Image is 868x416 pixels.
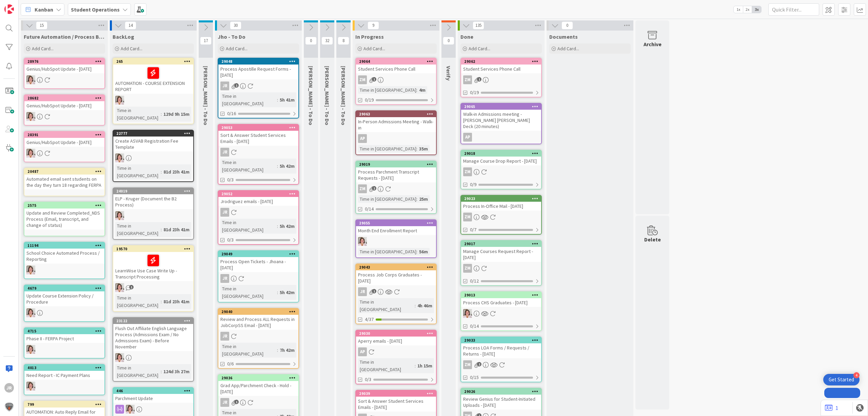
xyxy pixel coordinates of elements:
div: EW [113,283,193,292]
div: 29052 [218,191,298,197]
div: Process Parchment Transcript Requests - [DATE] [356,167,436,182]
div: 29063 [359,112,436,116]
div: Process Apostille Request Forms - [DATE] [218,65,298,79]
span: 1 [372,77,376,82]
span: 0/3 [227,236,234,243]
div: 5h 42m [278,222,296,230]
span: 0/16 [227,110,236,117]
div: 28391 [24,132,104,138]
div: 11194 [24,242,104,249]
img: EW [115,211,124,220]
div: 29036 [218,375,298,381]
span: BackLog [113,33,134,40]
span: Add Card... [363,46,385,52]
div: Genius/HubSpot Update - [DATE] [24,65,104,73]
div: JR [218,332,298,341]
div: School Choice Automated Process / Reporting [24,249,104,264]
div: 29026Review Genius for Student-Initiated Uploads - [DATE] [461,388,541,410]
span: : [161,168,162,176]
div: 28976Genius/HubSpot Update - [DATE] [24,58,104,73]
div: Time in [GEOGRAPHIC_DATA] [220,159,277,174]
div: ZM [461,264,541,273]
img: EW [26,345,35,354]
div: 29019 [359,162,436,167]
span: 1 [234,83,239,88]
span: 0/12 [470,277,479,285]
span: : [277,222,278,230]
div: JR [356,287,436,296]
span: 1 [372,289,376,293]
div: Delete [644,235,661,243]
span: 3x [752,6,761,13]
div: 29017Manage Courses Request Report - [DATE] [461,241,541,262]
div: Time in [GEOGRAPHIC_DATA] [358,248,416,255]
span: 0 [443,37,454,45]
img: EW [26,266,35,274]
div: 29065 [464,104,541,109]
div: 29017 [464,241,541,246]
span: : [416,86,417,94]
div: 81d 23h 41m [162,298,191,305]
div: 29033Process LOA Forms / Requests / Returns - [DATE] [461,337,541,358]
div: 25m [417,195,430,203]
div: 56m [417,248,430,255]
span: 32 [321,37,333,45]
div: JR [218,398,298,407]
span: Add Card... [469,46,490,52]
div: 446 [113,388,193,394]
span: : [277,289,278,296]
div: Process In-Office Mail - [DATE] [461,202,541,211]
span: Eric - To Do [324,66,331,125]
div: 22777 [116,131,193,136]
div: 29064Student Services Phone Call [356,58,436,73]
div: 4715 [27,329,104,333]
div: 29055 [356,220,436,226]
div: 29055 [359,221,436,225]
div: 29043 [356,264,436,270]
div: 81d 23h 41m [162,226,191,233]
span: : [277,162,278,170]
div: 29055Month End Enrollment Report [356,220,436,235]
div: ZM [463,167,472,176]
div: EW [113,96,193,105]
div: EW [24,382,104,391]
div: 4013 [24,365,104,371]
div: Process Job Corps Graduates - [DATE] [356,270,436,285]
span: 0/9 [470,181,476,188]
div: 265AUTOMATION - COURSE EXTENSION REPORT [113,58,193,94]
span: Amanda - To Do [340,66,347,125]
div: 29018 [461,150,541,157]
div: 29063 [356,111,436,117]
div: Time in [GEOGRAPHIC_DATA] [220,343,277,358]
div: JR [220,208,229,217]
img: EW [26,149,35,158]
span: 0/14 [470,323,479,330]
div: Time in [GEOGRAPHIC_DATA] [220,219,277,234]
div: ZM [358,75,367,84]
div: EW [113,211,193,220]
div: 265 [113,58,193,65]
div: 2575 [27,203,104,208]
div: 29063In-Person Admissions Meeting - Walk-in [356,111,436,132]
div: Time in [GEOGRAPHIC_DATA] [220,285,277,300]
span: : [416,248,417,255]
div: JR [220,82,229,90]
div: 29026 [461,388,541,395]
div: 29064 [359,59,436,64]
div: 11194School Choice Automated Process / Reporting [24,242,104,264]
span: Jho - To Do [218,33,245,40]
div: ZM [463,264,472,273]
div: 29065 [461,104,541,110]
div: AP [358,347,367,356]
div: 29033 [461,337,541,343]
div: 29019Process Parchment Transcript Requests - [DATE] [356,161,436,182]
div: 11194 [27,243,104,248]
div: 19570 [116,247,193,251]
div: 29040 [218,309,298,315]
div: AUTOMATION - COURSE EXTENSION REPORT [113,65,193,94]
div: 28682 [27,96,104,101]
div: Create ASVAB Registration Fee Template [113,137,193,151]
span: Verify [445,66,452,80]
div: 19570 [113,246,193,252]
div: 29033 [464,338,541,343]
